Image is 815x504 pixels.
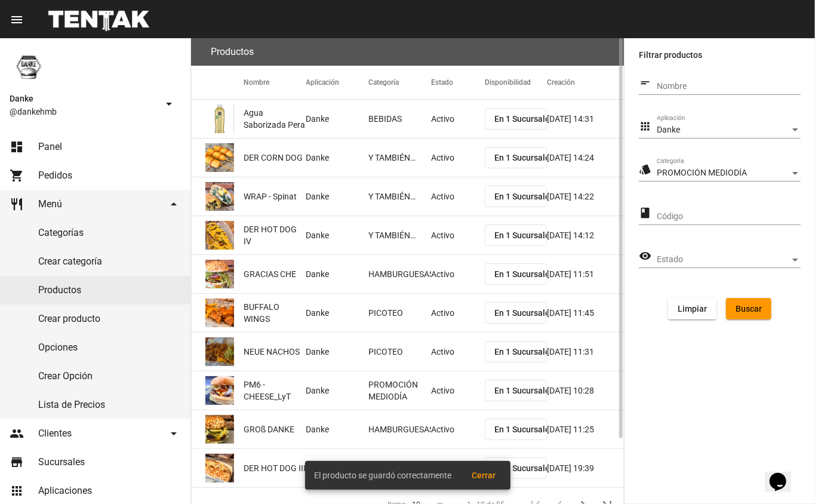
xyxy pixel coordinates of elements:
[494,386,554,395] span: En 1 Sucursales
[205,260,234,288] img: f44e3677-93e0-45e7-9b22-8afb0cb9c0b5.png
[485,108,548,130] button: En 1 Sucursales
[494,231,554,240] span: En 1 Sucursales
[765,456,803,492] iframe: chat widget
[244,268,296,280] span: GRACIAS CHE
[10,106,157,118] span: @dankehmb
[657,168,747,177] span: PROMOCIÓN MEDIODÍA
[205,105,234,133] img: d7cd4ccb-e923-436d-94c5-56a0338c840e.png
[657,125,680,134] span: Danke
[368,177,431,216] mat-cell: Y TAMBIÉN…
[639,76,651,90] mat-icon: short_text
[657,168,801,178] mat-select: Categoría
[485,225,548,246] button: En 1 Sucursales
[306,333,369,371] mat-cell: Danke
[244,66,306,99] mat-header-cell: Nombre
[431,333,485,371] mat-cell: Activo
[431,371,485,410] mat-cell: Activo
[244,423,294,435] span: GROß DANKE
[10,484,24,498] mat-icon: apps
[547,100,624,138] mat-cell: [DATE] 14:31
[205,182,234,211] img: 1a721365-f7f0-48f2-bc81-df1c02b576e7.png
[244,223,306,247] span: DER HOT DOG IV
[205,415,234,444] img: e78ba89a-d4a4-48df-a29c-741630618342.png
[306,216,369,254] mat-cell: Danke
[244,346,300,358] span: NEUE NACHOS
[494,425,554,434] span: En 1 Sucursales
[162,97,176,111] mat-icon: arrow_drop_down
[494,269,554,279] span: En 1 Sucursales
[485,186,548,207] button: En 1 Sucursales
[306,371,369,410] mat-cell: Danke
[10,455,24,469] mat-icon: store
[315,469,452,481] span: El producto se guardó correctamente
[547,449,624,487] mat-cell: [DATE] 19:39
[205,143,234,172] img: 0a44530d-f050-4a3a-9d7f-6ed94349fcf6.png
[38,198,62,210] span: Menú
[485,302,548,324] button: En 1 Sucursales
[205,337,234,366] img: ce274695-1ce7-40c2-b596-26e3d80ba656.png
[547,139,624,177] mat-cell: [DATE] 14:24
[10,168,24,183] mat-icon: shopping_cart
[547,216,624,254] mat-cell: [DATE] 14:12
[463,465,506,486] button: Cerrar
[431,100,485,138] mat-cell: Activo
[306,100,369,138] mat-cell: Danke
[639,119,651,134] mat-icon: apps
[547,66,624,99] mat-header-cell: Creación
[205,376,234,405] img: f4fd4fc5-1d0f-45c4-b852-86da81b46df0.png
[167,197,181,211] mat-icon: arrow_drop_down
[306,294,369,332] mat-cell: Danke
[38,141,62,153] span: Panel
[10,140,24,154] mat-icon: dashboard
[472,471,496,480] span: Cerrar
[678,304,707,314] span: Limpiar
[368,216,431,254] mat-cell: Y TAMBIÉN…
[485,419,548,440] button: En 1 Sucursales
[244,152,303,164] span: DER CORN DOG
[306,177,369,216] mat-cell: Danke
[191,38,624,66] flou-section-header: Productos
[431,139,485,177] mat-cell: Activo
[494,192,554,201] span: En 1 Sucursales
[368,255,431,293] mat-cell: HAMBURGUESAS
[244,301,306,325] span: BUFFALO WINGS
[547,371,624,410] mat-cell: [DATE] 10:28
[726,298,771,319] button: Buscar
[306,66,369,99] mat-header-cell: Aplicación
[657,125,801,135] mat-select: Aplicación
[306,410,369,448] mat-cell: Danke
[368,333,431,371] mat-cell: PICOTEO
[10,197,24,211] mat-icon: restaurant
[205,454,234,483] img: 80660d7d-92ce-4920-87ef-5263067dcc48.png
[639,162,651,177] mat-icon: style
[38,428,72,440] span: Clientes
[368,100,431,138] mat-cell: BEBIDAS
[639,249,651,263] mat-icon: visibility
[10,48,48,86] img: 1d4517d0-56da-456b-81f5-6111ccf01445.png
[657,255,801,265] mat-select: Estado
[431,216,485,254] mat-cell: Activo
[494,153,554,162] span: En 1 Sucursales
[244,107,306,131] span: Agua Saborizada Pera
[485,380,548,401] button: En 1 Sucursales
[368,371,431,410] mat-cell: PROMOCIÓN MEDIODÍA
[431,66,485,99] mat-header-cell: Estado
[494,114,554,124] span: En 1 Sucursales
[485,263,548,285] button: En 1 Sucursales
[431,177,485,216] mat-cell: Activo
[167,426,181,441] mat-icon: arrow_drop_down
[657,255,790,265] span: Estado
[547,177,624,216] mat-cell: [DATE] 14:22
[244,462,306,474] span: DER HOT DOG III
[38,485,92,497] span: Aplicaciones
[639,206,651,220] mat-icon: class
[38,456,85,468] span: Sucursales
[205,221,234,250] img: 2101e8c8-98bc-4e4a-b63d-15c93b71735f.png
[657,212,801,222] input: Código
[306,255,369,293] mat-cell: Danke
[368,139,431,177] mat-cell: Y TAMBIÉN…
[431,255,485,293] mat-cell: Activo
[485,341,548,362] button: En 1 Sucursales
[485,66,548,99] mat-header-cell: Disponibilidad
[547,255,624,293] mat-cell: [DATE] 11:51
